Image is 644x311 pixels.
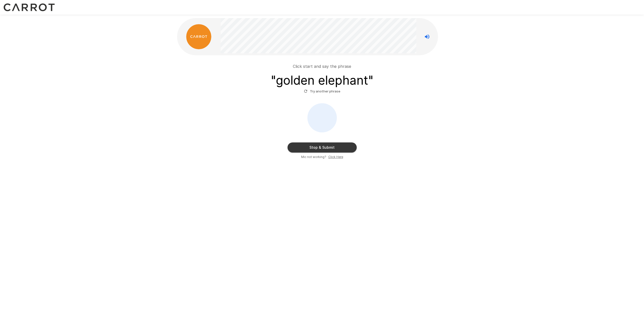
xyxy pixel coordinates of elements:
u: Click Here [328,155,343,159]
button: Stop & Submit [288,142,357,152]
button: Stop reading questions aloud [422,32,432,42]
h3: " golden elephant " [271,73,374,87]
span: Mic not working? [301,154,326,160]
p: Click start and say the phrase [293,63,351,69]
button: Try another phrase [303,87,342,95]
img: carrot_logo.png [186,24,211,49]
